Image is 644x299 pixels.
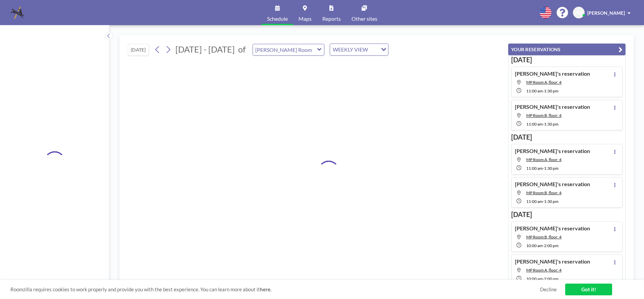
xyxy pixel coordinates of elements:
[511,56,623,64] h3: [DATE]
[238,44,246,55] span: of
[526,234,561,239] span: MP Room B, floor: 4
[526,166,543,171] span: 11:00 AM
[322,16,341,21] span: Reports
[526,190,561,195] span: MP Room B, floor: 4
[544,166,558,171] span: 1:30 PM
[11,6,24,19] img: organization-logo
[526,268,561,273] span: MP Room A, floor: 4
[575,10,583,16] span: AM
[526,122,543,127] span: 11:00 AM
[267,16,288,21] span: Schedule
[544,199,558,204] span: 1:30 PM
[515,103,590,110] h4: [PERSON_NAME]'s reservation
[544,88,558,93] span: 1:30 PM
[526,80,561,85] span: MP Room A, floor: 4
[515,148,590,154] h4: [PERSON_NAME]'s reservation
[253,44,317,55] input: Currie Room
[128,44,149,56] button: [DATE]
[515,225,590,232] h4: [PERSON_NAME]'s reservation
[511,210,623,219] h3: [DATE]
[352,16,377,21] span: Other sites
[508,44,626,55] button: YOUR RESERVATIONS
[10,286,540,293] span: Roomzilla requires cookies to work properly and provide you with the best experience. You can lea...
[526,276,543,281] span: 10:00 AM
[544,243,558,248] span: 2:00 PM
[543,276,544,281] span: -
[543,166,544,171] span: -
[543,243,544,248] span: -
[587,10,625,16] span: [PERSON_NAME]
[544,276,558,281] span: 2:00 PM
[299,16,312,21] span: Maps
[544,122,558,127] span: 1:30 PM
[526,199,543,204] span: 11:00 AM
[370,45,377,54] input: Search for option
[540,286,557,293] a: Decline
[511,133,623,141] h3: [DATE]
[175,44,235,54] span: [DATE] - [DATE]
[260,286,271,292] a: here.
[515,258,590,265] h4: [PERSON_NAME]'s reservation
[515,70,590,77] h4: [PERSON_NAME]'s reservation
[526,113,561,118] span: MP Room B, floor: 4
[526,157,561,162] span: MP Room A, floor: 4
[526,243,543,248] span: 10:00 AM
[565,284,612,295] a: Got it!
[330,44,388,55] div: Search for option
[543,88,544,93] span: -
[331,45,369,54] span: WEEKLY VIEW
[526,88,543,93] span: 11:00 AM
[515,181,590,188] h4: [PERSON_NAME]'s reservation
[543,122,544,127] span: -
[543,199,544,204] span: -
